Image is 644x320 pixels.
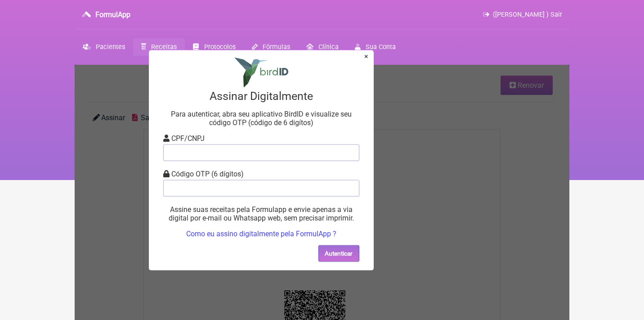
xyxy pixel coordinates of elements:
p: Para autenticar, abra seu aplicativo BirdID e visualize seu código OTP (código de 6 digítos) [163,109,359,126]
span: Assine suas receitas pela Formulapp e envie apenas a via digital por e-mail ou Whatsapp web, sem ... [169,205,354,222]
span: Receitas [151,43,177,51]
span: Clínica [318,43,339,51]
a: Sua Conta [347,38,404,56]
img: Logo Birdid [234,57,288,87]
button: Autenticar [318,245,359,261]
a: Pacientes [75,38,133,56]
span: Assinar Digitalmente [210,89,313,102]
span: ([PERSON_NAME] ) Sair [493,11,562,18]
span: Sua Conta [366,43,396,51]
a: Fórmulas [244,38,298,56]
span: CPF/CNPJ [171,134,205,142]
span: Fórmulas [263,43,290,51]
span: Protocolos [204,43,236,51]
span: Código OTP (6 dígitos) [171,169,244,178]
span: Pacientes [96,43,125,51]
a: Receitas [133,38,185,56]
a: ([PERSON_NAME] ) Sair [483,11,562,18]
a: Protocolos [185,38,243,56]
a: Como eu assino digitalmente pela FormulApp ? [186,229,336,238]
a: Fechar [364,52,368,60]
a: Clínica [298,38,347,56]
h3: FormulApp [95,10,130,19]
